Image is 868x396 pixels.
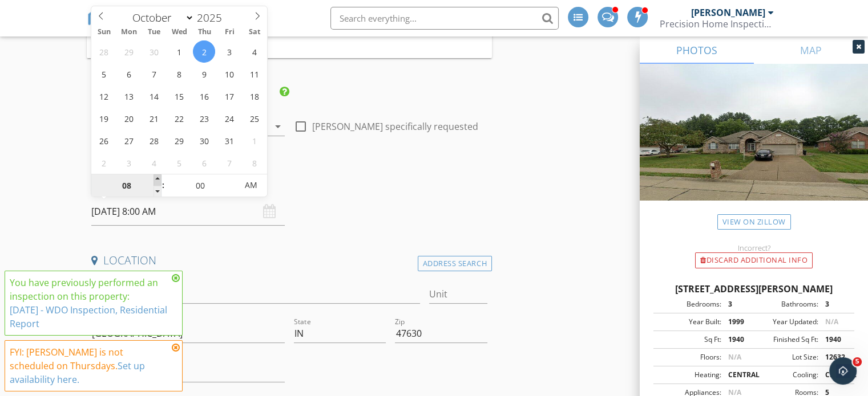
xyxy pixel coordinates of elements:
span: : [162,174,165,197]
span: October 22, 2025 [168,107,190,129]
div: Precision Home Inspections [660,18,774,30]
div: Year Built: [657,317,721,327]
div: [PERSON_NAME] [691,7,765,18]
h4: Date/Time [91,175,487,190]
input: Search everything... [330,7,559,30]
div: 3 [818,299,851,309]
span: Sat [242,28,267,36]
span: October 28, 2025 [143,129,165,152]
span: October 31, 2025 [218,129,240,152]
div: 12632 [818,352,851,362]
div: You have previously performed an inspection on this property: [10,276,168,330]
div: FYI: [PERSON_NAME] is not scheduled on Thursdays. [10,345,168,386]
a: MAP [754,36,868,64]
div: 3 [721,299,754,309]
span: October 10, 2025 [218,63,240,85]
span: September 30, 2025 [143,40,165,63]
span: Fri [217,28,242,36]
h4: Location [91,253,487,268]
span: Sun [91,28,116,36]
span: November 7, 2025 [218,152,240,174]
div: Cooling: [754,370,818,380]
div: Bedrooms: [657,299,721,309]
span: October 27, 2025 [118,129,140,152]
div: Floors: [657,352,721,362]
span: Mon [116,28,142,36]
span: October 26, 2025 [93,129,115,152]
div: Bathrooms: [754,299,818,309]
span: October 30, 2025 [193,129,215,152]
span: October 24, 2025 [218,107,240,129]
span: N/A [728,352,741,362]
span: October 23, 2025 [193,107,215,129]
span: October 14, 2025 [143,85,165,107]
span: November 8, 2025 [243,152,265,174]
span: November 1, 2025 [243,129,265,152]
label: [PERSON_NAME] specifically requested [312,121,478,132]
div: CENTRAL [721,370,754,380]
a: [DATE] - WDO Inspection, Residential Report [10,304,167,330]
span: October 17, 2025 [218,85,240,107]
div: Incorrect? [640,243,868,252]
span: October 6, 2025 [118,63,140,85]
span: September 28, 2025 [93,40,115,63]
div: 1940 [721,334,754,345]
input: Year [194,10,232,25]
a: SPECTORA [87,15,213,39]
span: Tue [142,28,167,36]
a: PHOTOS [640,36,754,64]
span: October 8, 2025 [168,63,190,85]
span: October 5, 2025 [93,63,115,85]
span: October 25, 2025 [243,107,265,129]
span: October 13, 2025 [118,85,140,107]
span: October 4, 2025 [243,40,265,63]
span: October 2, 2025 [193,40,215,63]
span: Click to toggle [236,174,267,197]
div: [STREET_ADDRESS][PERSON_NAME] [653,282,854,296]
span: Thu [192,28,217,36]
span: October 19, 2025 [93,107,115,129]
input: Select date [91,198,285,226]
span: October 15, 2025 [168,85,190,107]
span: November 3, 2025 [118,152,140,174]
span: October 29, 2025 [168,129,190,152]
span: October 3, 2025 [218,40,240,63]
span: November 6, 2025 [193,152,215,174]
span: N/A [825,317,838,326]
span: October 9, 2025 [193,63,215,85]
span: October 1, 2025 [168,40,190,63]
div: 1999 [721,317,754,327]
div: Discard Additional info [695,252,813,268]
div: Year Updated: [754,317,818,327]
span: November 5, 2025 [168,152,190,174]
span: October 16, 2025 [193,85,215,107]
span: October 12, 2025 [93,85,115,107]
span: October 21, 2025 [143,107,165,129]
div: Heating: [657,370,721,380]
span: September 29, 2025 [118,40,140,63]
i: arrow_drop_down [271,120,285,133]
div: Finished Sq Ft: [754,334,818,345]
span: Wed [167,28,192,36]
div: Address Search [418,256,492,271]
img: The Best Home Inspection Software - Spectora [87,6,112,31]
div: 1940 [818,334,851,345]
div: CENTRAL [818,370,851,380]
span: October 20, 2025 [118,107,140,129]
span: October 7, 2025 [143,63,165,85]
span: November 4, 2025 [143,152,165,174]
span: October 18, 2025 [243,85,265,107]
div: Lot Size: [754,352,818,362]
span: October 11, 2025 [243,63,265,85]
img: streetview [640,64,868,228]
iframe: Intercom live chat [829,357,857,385]
span: November 2, 2025 [93,152,115,174]
div: Sq Ft: [657,334,721,345]
a: View on Zillow [717,214,791,230]
span: 5 [853,357,862,366]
